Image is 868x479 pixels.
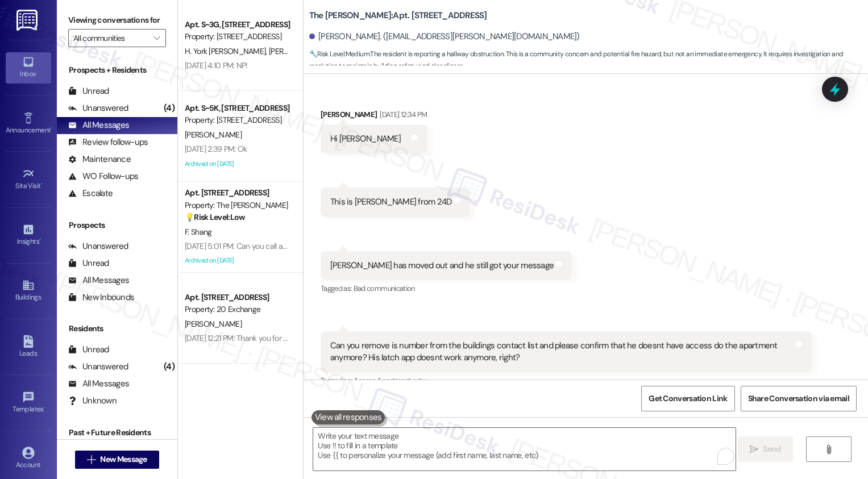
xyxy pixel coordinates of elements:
div: [DATE] 12:21 PM: Thank you for contacting our leasing department. A leasing partner will be in to... [185,333,694,343]
span: • [51,124,52,132]
a: Buildings [6,276,51,306]
a: Insights • [6,220,51,251]
div: [DATE] 5:01 PM: Can you call and ask? [185,241,308,251]
label: Viewing conversations for [68,11,166,29]
div: Unanswered [68,361,128,373]
div: Tagged as: [321,280,572,297]
div: [PERSON_NAME] [321,109,427,124]
span: H. York [PERSON_NAME] [185,46,269,56]
a: Templates • [6,388,51,418]
span: [PERSON_NAME] [269,46,329,56]
div: Unanswered [68,240,128,252]
img: ResiDesk Logo [16,10,40,31]
div: Unread [68,85,109,97]
div: [PERSON_NAME] has moved out and he still got your message [330,260,554,272]
span: • [44,403,45,411]
span: Share Conversation via email [748,393,849,405]
a: Inbox [6,52,51,83]
div: Unread [68,257,109,269]
strong: 💡 Risk Level: Low [185,212,245,222]
a: Account [6,443,51,474]
div: (4) [161,99,177,117]
button: Share Conversation via email [741,386,857,411]
div: (4) [161,358,177,376]
div: Residents [57,323,177,335]
div: This is [PERSON_NAME] from 24D [330,196,452,208]
i:  [824,445,833,454]
button: Send [738,436,793,462]
div: All Messages [68,378,129,390]
i:  [750,445,758,454]
b: The [PERSON_NAME]: Apt. [STREET_ADDRESS] [309,10,487,22]
div: Can you remove is number from the buildings contact list and please confirm that he doesnt have a... [330,340,794,364]
div: [PERSON_NAME]. ([EMAIL_ADDRESS][PERSON_NAME][DOMAIN_NAME]) [309,31,580,43]
div: Apt. S~3G, [STREET_ADDRESS] [185,19,290,31]
div: Hi [PERSON_NAME] [330,133,401,145]
div: Escalate [68,188,113,199]
span: New Message [100,453,147,465]
div: Apt. S~5K, [STREET_ADDRESS] [185,102,290,114]
div: Review follow-ups [68,136,148,148]
div: Property: 20 Exchange [185,303,290,315]
button: Get Conversation Link [641,386,734,411]
span: Access , [354,376,377,385]
div: Archived on [DATE] [184,253,291,268]
span: F. Shang [185,227,211,237]
span: • [41,180,43,188]
div: Prospects + Residents [57,64,177,76]
div: Property: [STREET_ADDRESS] [185,114,290,126]
div: Apt. [STREET_ADDRESS] [185,187,290,199]
div: Unknown [68,395,117,407]
div: All Messages [68,274,129,286]
div: [DATE] 12:34 PM [377,109,427,120]
span: Send [763,443,780,455]
div: Maintenance [68,153,131,165]
span: [PERSON_NAME] [185,130,242,140]
span: [PERSON_NAME] [185,319,242,329]
span: Bad communication [354,284,415,293]
span: Get Conversation Link [649,393,727,405]
div: Property: The [PERSON_NAME] [185,199,290,211]
a: Leads [6,332,51,363]
input: All communities [73,29,148,47]
button: New Message [75,451,159,469]
div: WO Follow-ups [68,170,138,182]
i:  [87,455,95,464]
div: [DATE] 2:39 PM: Ok [185,144,247,154]
span: : The resident is reporting a hallway obstruction. This is a community concern and potential fire... [309,48,868,73]
textarea: To enrich screen reader interactions, please activate Accessibility in Grammarly extension settings [313,428,736,470]
span: Apartment entry [377,376,427,385]
div: Tagged as: [321,372,812,389]
div: New Inbounds [68,291,134,303]
div: Past + Future Residents [57,427,177,439]
a: Site Visit • [6,164,51,195]
div: Unread [68,344,109,356]
strong: 🔧 Risk Level: Medium [309,49,369,59]
div: Unanswered [68,102,128,114]
span: • [39,236,41,244]
div: Apt. [STREET_ADDRESS] [185,291,290,303]
div: Prospects [57,219,177,231]
div: All Messages [68,119,129,131]
i:  [153,34,160,43]
div: [DATE] 4:10 PM: NP! [185,60,248,70]
div: Property: [STREET_ADDRESS] [185,31,290,43]
div: Archived on [DATE] [184,157,291,171]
